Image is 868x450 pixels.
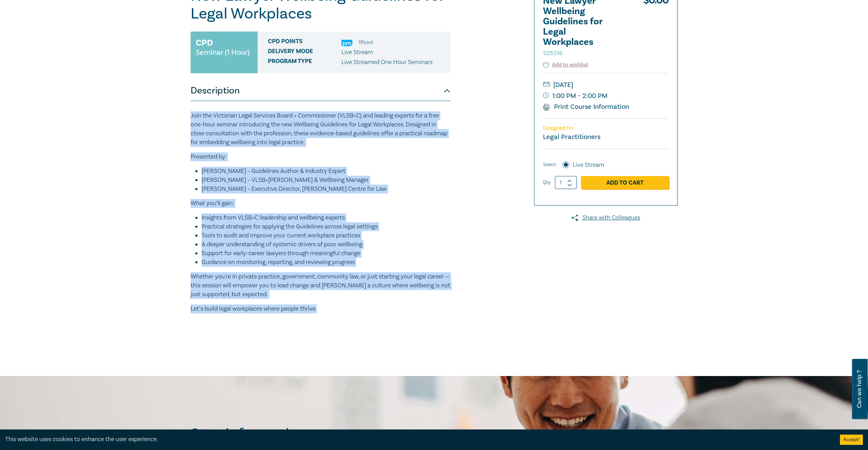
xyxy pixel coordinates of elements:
li: [PERSON_NAME] – VLSB+[PERSON_NAME] & Wellbeing Manager [202,176,451,185]
input: 1 [555,176,577,189]
img: Practice Management & Business Skills [341,40,352,46]
p: Join the Victorian Legal Services Board + Commissioner (VLSB+C) and leading experts for a free on... [191,111,451,147]
span: Program type [268,58,341,67]
span: Live Stream [341,48,373,56]
p: Live Streamed One Hour Seminars [341,58,432,67]
li: [PERSON_NAME] – Guidelines Author & Industry Expert [202,167,451,176]
li: 1 Point [359,38,373,47]
p: Presented by: [191,152,451,161]
span: Select: [543,161,557,168]
small: S25316 [543,49,562,57]
div: This website uses cookies to enhance the user experience. [5,435,830,444]
span: CPD Points [268,38,341,47]
p: Let’s build legal workplaces where people thrive. [191,304,451,313]
li: Tools to audit and improve your current workplace practices [202,231,451,240]
span: Can we help ? [856,363,863,415]
li: Insights from VLSB+C leadership and wellbeing experts [202,213,451,222]
li: Guidance on monitoring, reporting, and reviewing progress [202,258,451,267]
span: Delivery Mode [268,48,341,57]
small: [DATE] [543,79,669,90]
button: Add to wishlist [543,61,588,69]
small: Seminar (1 Hour) [196,49,249,56]
small: 1:00 PM - 2:00 PM [543,90,669,101]
label: Live Stream [573,161,604,170]
button: Description [191,80,451,101]
h2: Stay informed. [191,425,352,443]
li: [PERSON_NAME] – Executive Director, [PERSON_NAME] Centre for Law [202,185,451,193]
li: Practical strategies for applying the Guidelines across legal settings [202,222,451,231]
li: A deeper understanding of systemic drivers of poor wellbeing [202,240,451,249]
label: Qty [543,179,550,186]
small: Legal Practitioners [543,133,600,141]
h3: CPD [196,37,213,49]
p: Whether you're in private practice, government, community law, or just starting your legal career... [191,272,451,299]
a: Share with Colleagues [534,213,678,222]
p: What you’ll gain: [191,199,451,208]
a: Print Course Information [543,102,630,111]
li: Support for early-career lawyers through meaningful change [202,249,451,258]
a: Add to Cart [581,176,669,189]
p: Designed for [543,125,669,132]
button: Accept cookies [840,435,863,445]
